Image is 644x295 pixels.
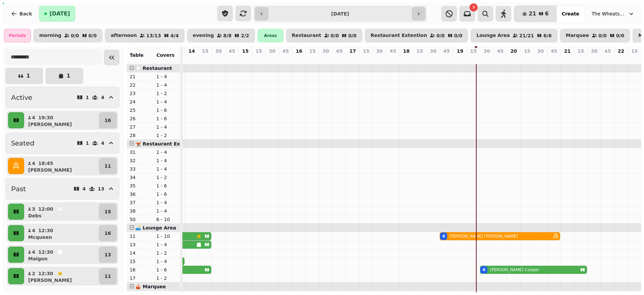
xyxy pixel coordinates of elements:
button: evening8/82/2 [187,29,255,42]
p: 15 [524,48,530,54]
p: 0 [524,56,530,62]
span: Covers [156,52,174,58]
p: evening [193,33,214,38]
p: 23 [129,90,151,97]
p: 4 [32,160,36,167]
p: 15 [363,48,369,54]
p: 1 - 4 [156,98,178,105]
button: 11 [99,158,117,174]
p: 0 [404,56,409,62]
p: 4 [484,56,489,62]
p: 0 [578,56,583,62]
p: 1 - 10 [156,233,178,240]
h2: Past [11,184,26,194]
button: [DATE] [39,6,75,22]
p: 12:30 [38,270,53,277]
p: 1 - 4 [156,241,178,248]
p: 17 [129,275,151,282]
p: 6 - 10 [156,216,178,223]
button: 312:00Debs [25,204,98,220]
p: Malgon [28,255,48,262]
p: [PERSON_NAME] Cooper [490,267,539,272]
div: 4 [482,267,485,272]
p: 4 / 4 [170,33,179,38]
p: 0 / 0 [616,33,625,38]
p: 15 [105,208,111,215]
span: 🍽️ Restaurant [135,66,172,71]
p: 12:30 [38,249,53,255]
button: 419:30[PERSON_NAME] [25,112,98,128]
p: 0 / 0 [598,33,607,38]
p: 0 [283,56,288,62]
p: 15 [417,48,423,54]
p: 0 / 0 [89,33,97,38]
button: afternoon13/134/4 [105,29,184,42]
span: [DATE] [50,11,70,16]
p: 2 / 2 [241,33,249,38]
p: 0 [551,56,556,62]
p: 0 [296,56,302,62]
p: 45 [336,48,342,54]
span: Table [129,52,144,58]
p: 1 - 4 [156,149,178,156]
p: 3 [32,206,36,212]
button: 15 [99,204,117,220]
p: [PERSON_NAME] [28,121,72,128]
p: 4 [83,186,86,191]
p: 1 [86,95,89,100]
p: 12:00 [38,206,53,212]
p: 0 [565,56,570,62]
p: 1 - 2 [156,90,178,97]
p: 30 [215,48,222,54]
p: 18 [403,48,410,54]
p: 19 [457,48,463,54]
p: 1 [66,73,70,79]
button: Active14 [5,87,119,108]
p: 28 [129,132,151,139]
button: 1 [46,68,83,84]
p: 15 [470,48,477,54]
p: 16 [129,266,151,273]
p: 4 [32,227,36,234]
p: 1 - 6 [156,107,178,114]
button: morning0/00/0 [34,29,102,42]
p: 1 - 4 [156,73,178,80]
p: 0 [350,56,355,62]
p: 4 [101,95,104,100]
p: 11 [105,163,111,169]
button: Past413 [5,178,119,200]
span: Back [19,11,32,16]
p: 0 [471,56,476,62]
p: 1 - 4 [156,166,178,172]
span: 🫕 Restaurant Extention [135,141,199,146]
p: 36 [129,191,151,198]
p: 30 [430,48,436,54]
p: 30 [323,48,329,54]
p: 0 [511,56,516,62]
p: 15 [578,48,584,54]
p: 0 [538,56,543,62]
p: 0 [497,56,503,62]
p: 13 [98,186,104,191]
p: 8 / 8 [223,33,232,38]
p: 21 [129,73,151,80]
span: The Wheatsheaf [592,10,625,17]
button: Marquee0/00/0 [560,29,630,42]
span: 6 [545,11,549,16]
p: 15 [242,48,249,54]
p: 1 - 4 [156,82,178,88]
p: 0 [323,56,328,62]
p: 4 [32,114,36,121]
p: 13 [105,251,111,258]
button: Create [556,6,585,22]
button: 16 [99,112,117,128]
p: 15 [202,48,208,54]
p: 1 - 6 [156,115,178,122]
span: 3 [473,6,475,9]
p: 30 [376,48,383,54]
p: 1 - 2 [156,250,178,256]
p: 30 [537,48,544,54]
button: Restaurant Extention0/00/0 [365,29,468,42]
button: Restaurant0/00/0 [286,29,362,42]
p: Lounge Area [476,33,510,38]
